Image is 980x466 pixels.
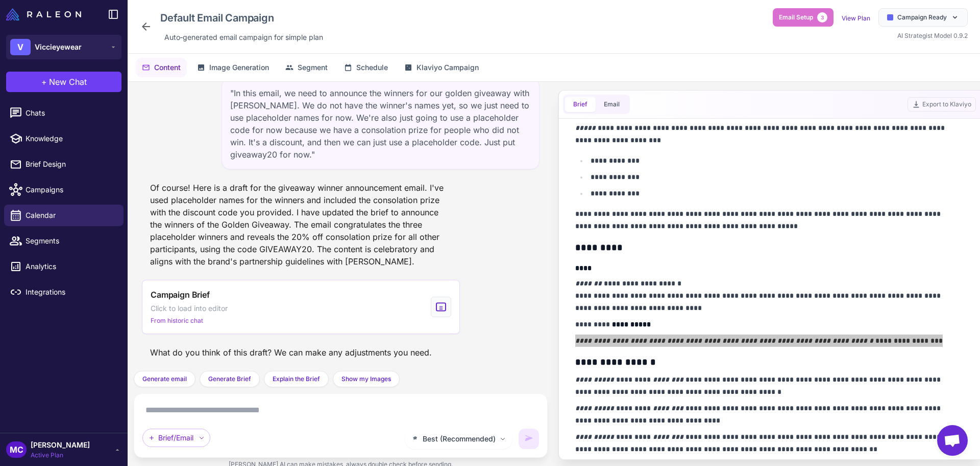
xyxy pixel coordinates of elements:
[4,102,124,124] a: Chats
[398,58,485,77] button: Klaviyo Campaign
[31,451,90,460] span: Active Plan
[208,374,251,384] span: Generate Brief
[279,58,334,77] button: Segment
[6,8,81,20] img: Raleon Logo
[298,62,328,73] span: Segment
[817,12,827,23] span: 3
[142,374,187,384] span: Generate email
[26,133,115,144] span: Knowledge
[6,72,121,92] button: +New Chat
[423,433,496,445] span: Best (Recommended)
[4,230,124,252] a: Segments
[908,97,976,112] button: Export to Klaviyo
[156,8,327,28] div: Click to edit campaign name
[209,62,269,73] span: Image Generation
[6,8,85,20] a: Raleon Logo
[200,371,260,387] button: Generate Brief
[26,235,115,247] span: Segments
[405,429,512,449] button: Best (Recommended)
[773,8,834,27] button: Email Setup3
[142,429,210,447] div: Brief/Email
[264,371,329,387] button: Explain the Brief
[4,179,124,201] a: Campaigns
[565,97,596,112] button: Brief
[26,107,115,119] span: Chats
[31,439,90,451] span: [PERSON_NAME]
[136,58,187,77] button: Content
[26,286,115,298] span: Integrations
[897,13,947,22] span: Campaign Ready
[142,177,460,272] div: Of course! Here is a draft for the giveaway winner announcement email. I've used placeholder name...
[4,128,124,149] a: Knowledge
[338,58,394,77] button: Schedule
[151,289,210,301] span: Campaign Brief
[596,97,628,112] button: Email
[26,159,115,170] span: Brief Design
[937,425,968,456] div: Open chat
[26,261,115,272] span: Analytics
[134,371,195,387] button: Generate email
[41,76,47,88] span: +
[151,316,203,325] span: From historic chat
[154,62,181,73] span: Content
[164,32,323,43] span: Auto‑generated email campaign for simple plan
[842,14,870,22] a: View Plan
[416,62,479,73] span: Klaviyo Campaign
[191,58,275,77] button: Image Generation
[4,281,124,303] a: Integrations
[10,39,31,55] div: V
[26,184,115,195] span: Campaigns
[142,342,440,363] div: What do you think of this draft? We can make any adjustments you need.
[4,153,124,175] a: Brief Design
[897,32,968,39] span: AI Strategist Model 0.9.2
[6,441,27,458] div: MC
[341,374,391,384] span: Show my Images
[333,371,400,387] button: Show my Images
[35,41,82,53] span: Viccieyewear
[160,30,327,45] div: Click to edit description
[6,35,121,59] button: VViccieyewear
[4,205,124,226] a: Calendar
[26,210,115,221] span: Calendar
[4,256,124,277] a: Analytics
[356,62,388,73] span: Schedule
[151,303,228,314] span: Click to load into editor
[273,374,320,384] span: Explain the Brief
[49,76,87,88] span: New Chat
[222,78,540,169] div: "In this email, we need to announce the winners for our golden giveaway with [PERSON_NAME]. We do...
[779,13,813,22] span: Email Setup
